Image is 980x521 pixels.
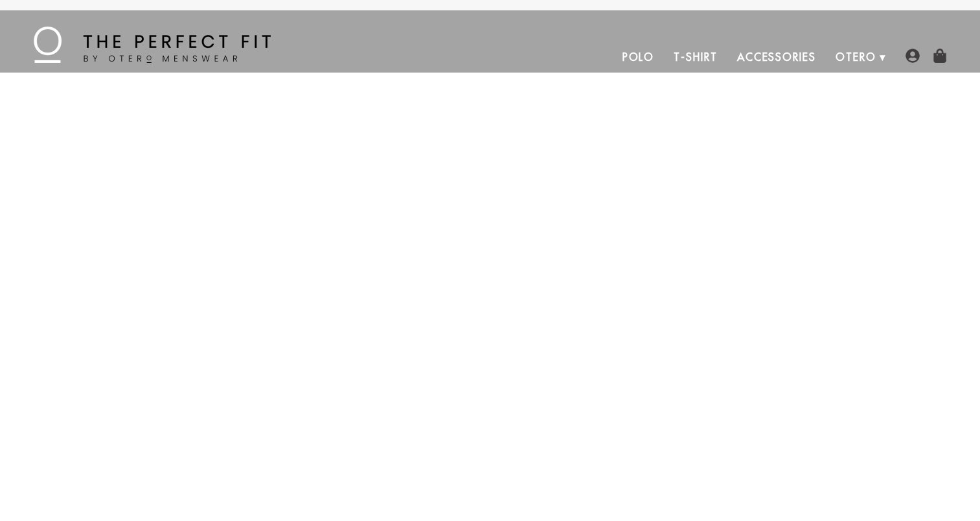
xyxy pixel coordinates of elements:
a: Polo [613,41,665,73]
img: user-account-icon.png [906,49,920,63]
a: Accessories [727,41,826,73]
a: Otero [826,41,886,73]
a: T-Shirt [664,41,727,73]
img: shopping-bag-icon.png [933,49,947,63]
img: The Perfect Fit - by Otero Menswear - Logo [34,27,271,63]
